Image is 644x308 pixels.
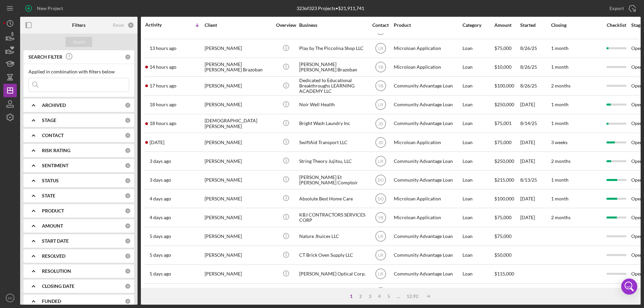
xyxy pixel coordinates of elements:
[494,96,520,114] div: $250,000
[520,133,550,151] div: [DATE]
[621,279,637,295] div: Open Intercom Messenger
[378,215,383,220] text: YB
[299,190,366,207] div: Absolute Best Home Care
[73,37,85,47] div: Apply
[65,37,92,47] button: Apply
[125,117,131,123] div: 0
[125,54,131,60] div: 0
[384,294,393,299] div: 5
[394,96,461,114] div: Community Advantage Loan
[42,284,74,289] b: CLOSING DATE
[150,83,176,88] time: 2025-08-26 17:15
[205,40,272,57] div: [PERSON_NAME]
[150,121,176,126] time: 2025-08-26 15:45
[463,115,494,132] div: Loan
[273,22,299,28] div: Overview
[205,96,272,114] div: [PERSON_NAME]
[113,22,124,28] div: Reset
[378,84,383,88] text: YB
[150,234,171,239] time: 2025-08-22 19:13
[551,64,569,70] time: 1 month
[125,163,131,169] div: 0
[368,22,393,28] div: Contact
[150,46,176,51] time: 2025-08-26 21:07
[520,40,550,57] div: 8/26/25
[463,171,494,189] div: Loan
[205,77,272,95] div: [PERSON_NAME]
[551,214,571,220] time: 2 months
[494,228,520,245] div: $75,000
[125,223,131,229] div: 0
[394,228,461,245] div: Community Advantage Loan
[125,147,131,153] div: 0
[299,228,366,245] div: Nature Jhuices LLC
[551,120,569,126] time: 1 month
[394,152,461,170] div: Community Advantage Loan
[42,148,70,153] b: RISK RATING
[394,208,461,226] div: Microloan Application
[125,102,131,108] div: 0
[42,253,65,259] b: RESOLVED
[299,22,366,28] div: Business
[551,196,569,201] time: 1 month
[42,268,71,274] b: RESOLUTION
[72,22,86,28] b: Filters
[394,58,461,76] div: Microloan Application
[150,159,171,164] time: 2025-08-24 19:24
[494,208,520,226] div: $75,000
[520,96,550,114] div: [DATE]
[150,64,176,70] time: 2025-08-26 20:36
[494,152,520,170] div: $250,000
[463,152,494,170] div: Loan
[3,291,17,305] button: KD
[150,196,171,201] time: 2025-08-23 19:04
[297,6,364,11] div: 323 of 323 Projects • $21,911,741
[205,208,272,226] div: [PERSON_NAME]
[125,298,131,304] div: 0
[299,208,366,226] div: KBJ CONTRACTORS SERVICES CORP
[551,177,569,183] time: 1 month
[29,69,129,74] div: Applied in combination with filters below
[299,115,366,132] div: Bright Wash Laundry Inc
[299,171,366,189] div: [PERSON_NAME] Et [PERSON_NAME] Comptoir
[150,102,176,107] time: 2025-08-26 15:56
[346,294,356,299] div: 1
[520,171,550,189] div: 8/13/25
[205,284,272,302] div: [PERSON_NAME]
[494,22,520,28] div: Amount
[127,22,134,28] div: 0
[394,22,461,28] div: Product
[299,152,366,170] div: String Theory Jujitsu, LLC
[42,103,66,108] b: ARCHIVED
[520,284,550,302] div: [DATE]
[365,294,375,299] div: 3
[463,40,494,57] div: Loan
[29,54,62,60] b: SEARCH FILTER
[299,133,366,151] div: SwiftAid Transport LLC
[299,40,366,57] div: Play by The Piccolina Shop LLC
[394,77,461,95] div: Community Advantage Loan
[551,139,568,145] time: 3 weeks
[205,190,272,207] div: [PERSON_NAME]
[125,238,131,244] div: 0
[205,265,272,283] div: [PERSON_NAME]
[463,208,494,226] div: Loan
[494,171,520,189] div: $215,000
[42,299,61,304] b: FUNDED
[150,177,171,183] time: 2025-08-24 17:50
[394,265,461,283] div: Community Advantage Loan
[394,40,461,57] div: Microloan Application
[394,171,461,189] div: Community Advantage Loan
[150,215,171,220] time: 2025-08-23 15:31
[205,152,272,170] div: [PERSON_NAME]
[463,22,494,28] div: Category
[463,96,494,114] div: Loan
[494,190,520,207] div: $100,000
[299,77,366,95] div: Dedicated to Educational Breakthroughs LEARNING ACADEMY LLC
[42,163,68,168] b: SENTIMENT
[463,284,494,302] div: Loan
[463,58,494,76] div: Loan
[403,294,422,299] div: 12.92
[42,223,63,229] b: AMOUNT
[494,40,520,57] div: $75,000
